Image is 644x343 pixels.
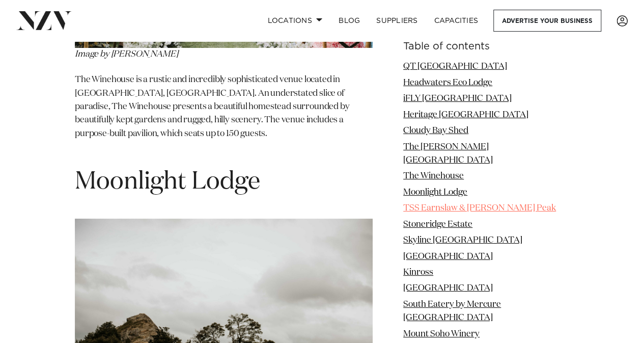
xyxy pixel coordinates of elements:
a: Moonlight Lodge [403,188,467,197]
a: Headwaters Eco Lodge [403,78,492,87]
a: Advertise your business [493,10,601,32]
span: Moonlight Lodge [75,170,260,194]
a: Locations [259,10,330,32]
a: Stoneridge Estate [403,220,472,228]
h6: Table of contents [403,41,569,52]
a: iFLY [GEOGRAPHIC_DATA] [403,94,512,103]
a: BLOG [330,10,368,32]
a: Capacities [426,10,487,32]
a: Cloudy Bay Shed [403,126,468,135]
img: nzv-logo.png [16,11,72,30]
a: Skyline [GEOGRAPHIC_DATA] [403,236,522,245]
a: QT [GEOGRAPHIC_DATA] [403,62,507,71]
a: Mount Soho Winery [403,329,480,338]
a: South Eatery by Mercure [GEOGRAPHIC_DATA] [403,300,501,322]
a: TSS Earnslaw & [PERSON_NAME] Peak [403,204,556,213]
a: The [PERSON_NAME][GEOGRAPHIC_DATA] [403,142,493,164]
a: [GEOGRAPHIC_DATA] [403,252,493,260]
a: Heritage [GEOGRAPHIC_DATA] [403,110,528,119]
a: SUPPLIERS [368,10,426,32]
a: The Winehouse [403,172,464,180]
a: Kinross [403,268,433,277]
a: [GEOGRAPHIC_DATA] [403,284,493,293]
p: The Winehouse is a rustic and incredibly sophisticated venue located in [GEOGRAPHIC_DATA], [GEOGR... [75,73,373,154]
